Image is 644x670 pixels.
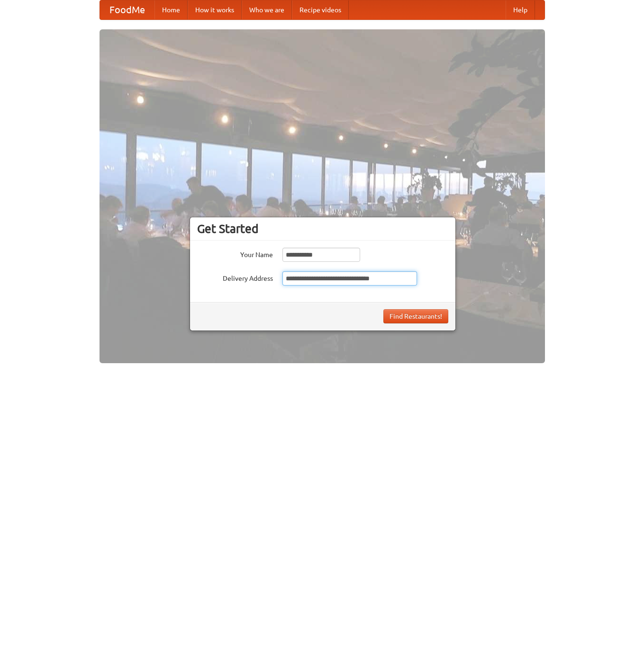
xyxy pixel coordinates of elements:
a: FoodMe [100,0,154,19]
a: How it works [188,0,242,19]
button: Find Restaurants! [383,309,448,323]
a: Recipe videos [292,0,349,19]
a: Help [506,0,535,19]
label: Your Name [197,248,273,259]
label: Delivery Address [197,271,273,283]
h3: Get Started [197,222,448,236]
a: Who we are [242,0,292,19]
a: Home [154,0,188,19]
